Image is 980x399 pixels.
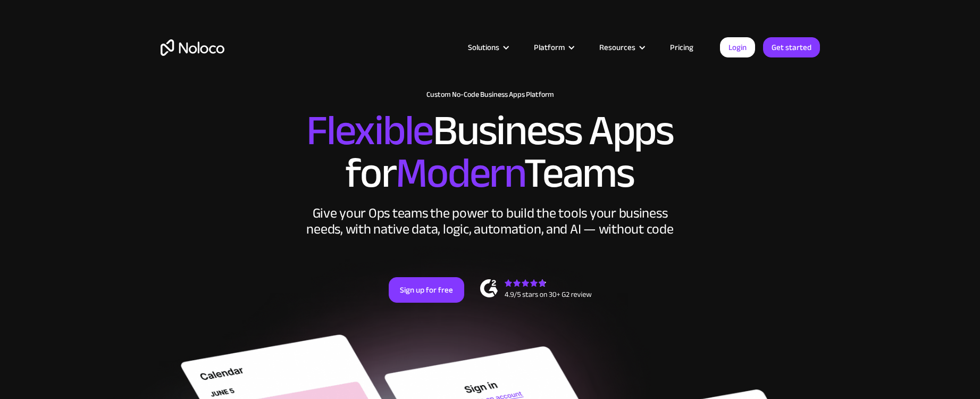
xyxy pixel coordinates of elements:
div: Resources [599,40,635,54]
a: Login [720,37,755,57]
a: Get started [763,37,820,57]
a: Pricing [657,40,707,54]
h2: Business Apps for Teams [161,110,820,195]
div: Solutions [455,40,521,54]
a: Sign up for free [389,277,464,303]
span: Flexible [306,91,433,170]
div: Give your Ops teams the power to build the tools your business needs, with native data, logic, au... [304,205,676,237]
div: Platform [521,40,586,54]
div: Resources [586,40,657,54]
span: Modern [396,134,524,213]
div: Platform [534,40,565,54]
div: Solutions [468,40,499,54]
a: home [161,39,224,56]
